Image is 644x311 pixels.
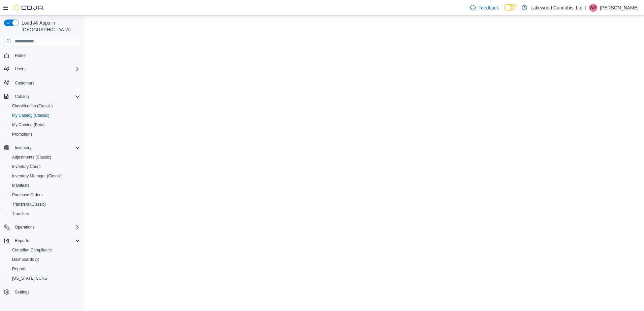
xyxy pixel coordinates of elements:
button: Users [12,65,28,73]
span: Reports [15,238,29,243]
button: Inventory [12,144,34,152]
span: Promotions [12,132,33,137]
a: Promotions [9,130,35,138]
a: Adjustments (Classic) [9,153,54,161]
a: Canadian Compliance [9,246,55,254]
span: Transfers (Classic) [12,202,46,207]
span: Load All Apps in [GEOGRAPHIC_DATA] [19,20,80,33]
p: [PERSON_NAME] [600,4,639,12]
span: Adjustments (Classic) [9,153,80,161]
a: Classification (Classic) [9,102,56,110]
span: Catalog [15,94,29,99]
button: Inventory Count [7,162,83,171]
a: Manifests [9,181,32,189]
span: Reports [12,266,26,272]
button: Inventory [1,143,83,152]
button: Classification (Classic) [7,101,83,111]
span: Adjustments (Classic) [12,154,51,160]
button: Reports [1,236,83,245]
span: Transfers [9,210,80,218]
span: Reports [9,265,80,273]
span: Feedback [478,4,499,11]
span: WG [590,4,597,12]
span: Transfers [12,211,29,216]
span: Dashboards [12,257,39,262]
span: Catalog [12,93,80,101]
span: Inventory Count [12,164,41,169]
p: Lakewood Cannabis, Ltd [530,4,582,12]
span: My Catalog (Classic) [12,113,50,118]
span: Operations [15,224,35,230]
a: Inventory Count [9,163,43,171]
span: Purchase Orders [9,191,80,199]
span: My Catalog (Classic) [9,111,80,119]
button: Promotions [7,130,83,139]
span: Customers [12,78,80,87]
span: Users [12,65,80,73]
span: My Catalog (Beta) [12,122,45,128]
span: Classification (Classic) [12,103,53,109]
a: Settings [12,288,32,296]
span: Inventory Count [9,163,80,171]
button: Home [1,50,83,60]
a: My Catalog (Classic) [9,111,52,119]
span: Classification (Classic) [9,102,80,110]
a: Home [12,51,28,60]
span: Inventory Manager (Classic) [9,172,80,180]
button: Customers [1,78,83,88]
span: Canadian Compliance [9,246,80,254]
button: Catalog [12,93,31,101]
a: Transfers [9,210,32,218]
button: Reports [12,237,32,245]
a: Dashboards [9,255,42,264]
span: My Catalog (Beta) [9,121,80,129]
span: Customers [15,80,34,86]
button: Transfers (Classic) [7,200,83,209]
button: Catalog [1,92,83,101]
span: Inventory Manager (Classic) [12,173,63,179]
button: Users [1,64,83,74]
button: My Catalog (Beta) [7,120,83,130]
button: Settings [1,287,83,297]
p: | [585,4,586,12]
a: Transfers (Classic) [9,200,49,208]
a: Customers [12,79,37,87]
span: Home [15,53,26,58]
button: Inventory Manager (Classic) [7,171,83,181]
button: Reports [7,264,83,274]
button: My Catalog (Classic) [7,111,83,120]
span: Inventory [12,144,80,152]
span: Promotions [9,130,80,138]
span: [US_STATE] CCRS [12,276,47,281]
img: Cova [13,4,44,11]
span: Operations [12,223,80,231]
div: Wanda Gurney [589,4,597,12]
button: Purchase Orders [7,190,83,200]
span: Manifests [12,183,29,188]
span: Dashboards [9,255,80,264]
span: Home [12,51,80,60]
span: Washington CCRS [9,274,80,282]
span: Settings [15,289,29,295]
a: [US_STATE] CCRS [9,274,50,282]
a: Inventory Manager (Classic) [9,172,65,180]
span: Users [15,66,25,72]
a: Purchase Orders [9,191,45,199]
span: Transfers (Classic) [9,200,80,208]
a: Feedback [468,1,502,14]
a: Dashboards [7,255,83,264]
button: Transfers [7,209,83,218]
span: Purchase Orders [12,192,43,198]
button: Manifests [7,181,83,190]
a: Reports [9,265,29,273]
span: Settings [12,288,80,296]
a: My Catalog (Beta) [9,121,47,129]
button: Operations [1,222,83,232]
button: [US_STATE] CCRS [7,274,83,283]
input: Dark Mode [504,4,518,11]
button: Operations [12,223,37,231]
span: Inventory [15,145,31,150]
span: Reports [12,237,80,245]
span: Manifests [9,181,80,189]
